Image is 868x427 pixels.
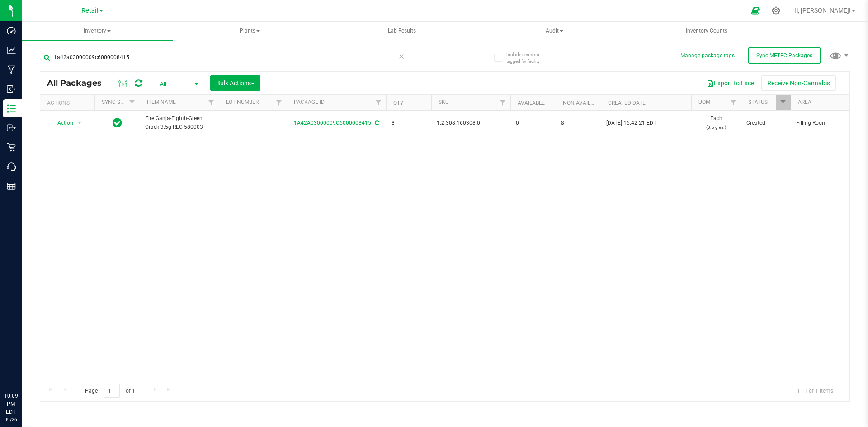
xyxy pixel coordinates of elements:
[516,119,550,127] span: 0
[439,99,449,105] a: SKU
[726,95,741,110] a: Filter
[102,99,137,105] a: Sync Status
[680,52,735,60] button: Manage package tags
[701,75,761,91] button: Export to Excel
[145,114,213,131] span: Fire Ganja-Eighth-Green Crack-3.5g-REC-580003
[796,119,853,127] span: Filling Room
[608,100,646,106] a: Created Date
[392,119,426,127] span: 8
[7,182,16,191] inline-svg: Reports
[495,95,510,110] a: Filter
[49,117,74,129] span: Action
[373,120,379,126] span: Sync from Compliance System
[40,51,409,64] input: Search Package ID, Item Name, SKU, Lot or Part Number...
[7,65,16,74] inline-svg: Manufacturing
[698,99,710,105] a: UOM
[47,100,91,106] div: Actions
[104,384,120,398] input: 1
[294,99,325,105] a: Package ID
[7,84,16,94] inline-svg: Inbound
[9,355,36,382] iframe: Resource center
[606,119,656,127] span: [DATE] 16:42:21 EDT
[7,162,16,171] inline-svg: Call Center
[437,119,505,127] span: 1.2.308.160308.0
[22,22,173,41] a: Inventory
[745,2,766,19] span: Open Ecommerce Menu
[47,78,111,88] span: All Packages
[74,117,85,129] span: select
[7,123,16,132] inline-svg: Outbound
[479,22,630,41] a: Audit
[518,100,545,106] a: Available
[479,22,630,40] span: Audit
[376,27,428,35] span: Lab Results
[272,95,287,110] a: Filter
[7,46,16,55] inline-svg: Analytics
[210,75,260,91] button: Bulk Actions
[7,104,16,113] inline-svg: Inventory
[506,51,552,65] span: Include items not tagged for facility
[226,99,259,105] a: Lot Number
[761,75,836,91] button: Receive Non-Cannabis
[294,120,371,126] a: 1A42A03000009C6000008415
[748,99,768,105] a: Status
[371,95,386,110] a: Filter
[398,51,405,62] span: Clear
[7,143,16,152] inline-svg: Retail
[770,6,782,15] div: Manage settings
[4,416,18,423] p: 09/26
[216,80,255,87] span: Bulk Actions
[792,7,851,14] span: Hi, [PERSON_NAME]!
[748,47,821,64] button: Sync METRC Packages
[326,22,478,41] a: Lab Results
[563,100,603,106] a: Non-Available
[174,22,325,41] a: Plants
[125,95,140,110] a: Filter
[175,22,325,40] span: Plants
[697,114,736,131] span: Each
[697,123,736,131] p: (3.5 g ea.)
[4,392,18,416] p: 10:09 PM EDT
[147,99,176,105] a: Item Name
[790,384,840,397] span: 1 - 1 of 1 items
[7,26,16,35] inline-svg: Dashboard
[776,95,791,110] a: Filter
[631,22,783,41] a: Inventory Counts
[798,99,811,105] a: Area
[674,27,740,35] span: Inventory Counts
[746,119,785,127] span: Created
[77,384,142,398] span: Page of 1
[81,7,99,14] span: Retail
[756,52,812,59] span: Sync METRC Packages
[561,119,595,127] span: 8
[393,100,403,106] a: Qty
[204,95,219,110] a: Filter
[113,117,122,129] span: In Sync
